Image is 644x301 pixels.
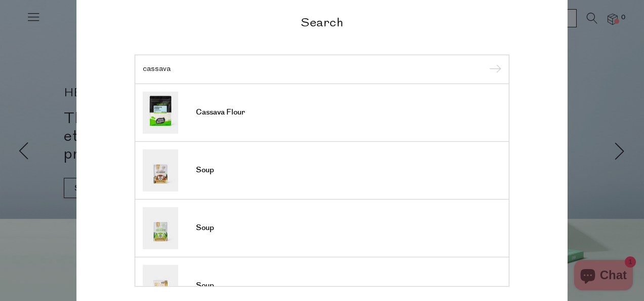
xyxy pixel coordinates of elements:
a: Cassava Flour [143,91,501,133]
a: Soup [143,149,501,191]
span: Soup [196,165,214,175]
span: Soup [196,223,214,233]
h2: Search [135,15,509,29]
span: Soup [196,281,214,291]
input: Search [143,65,501,73]
img: Cassava Flour [143,91,178,133]
span: Cassava Flour [196,107,245,118]
img: Soup [143,149,178,191]
a: Soup [143,207,501,249]
img: Soup [143,207,178,249]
